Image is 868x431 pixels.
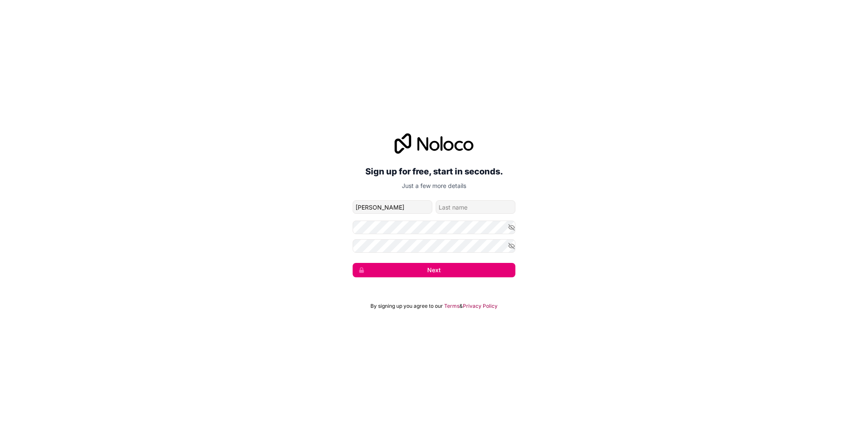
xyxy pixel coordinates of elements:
[463,303,498,309] a: Privacy Policy
[353,182,515,190] p: Just a few more details
[353,239,515,253] input: Confirm password
[370,303,443,309] span: By signing up you agree to our
[459,303,463,309] span: &
[353,221,515,234] input: Password
[444,303,459,309] a: Terms
[436,200,515,214] input: family-name
[353,164,515,179] h2: Sign up for free, start in seconds.
[353,263,515,277] button: Next
[353,200,432,214] input: given-name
